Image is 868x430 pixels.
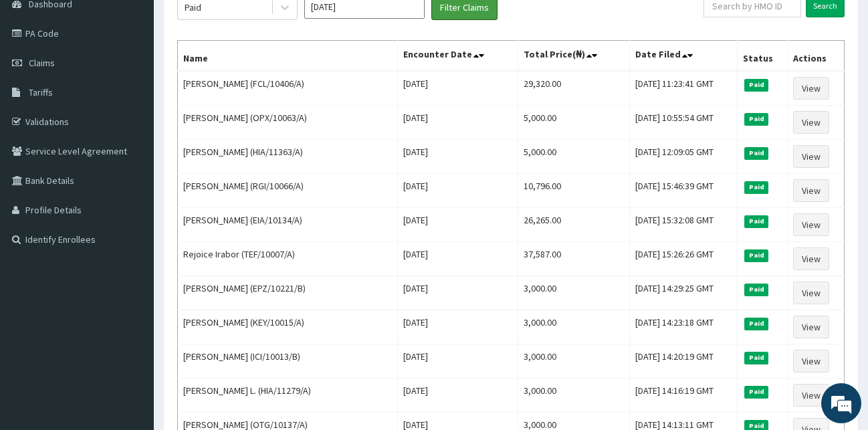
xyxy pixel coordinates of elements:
td: [DATE] [398,242,518,276]
td: [PERSON_NAME] (KEY/10015/A) [178,310,398,344]
div: Minimize live chat window [219,7,251,39]
span: We're online! [78,130,185,265]
th: Date Filed [630,41,738,72]
td: [DATE] [398,379,518,413]
td: 10,796.00 [518,174,630,208]
td: [DATE] 12:09:05 GMT [630,140,738,174]
span: Paid [744,352,768,364]
td: [DATE] 11:23:41 GMT [630,71,738,106]
td: [PERSON_NAME] (EPZ/10221/B) [178,276,398,310]
td: [DATE] 14:29:25 GMT [630,276,738,310]
th: Encounter Date [398,41,518,72]
td: [DATE] 14:20:19 GMT [630,344,738,379]
span: Paid [744,113,768,125]
td: [DATE] 15:32:08 GMT [630,208,738,242]
td: Rejoice Irabor (TEF/10007/A) [178,242,398,276]
a: View [793,179,829,202]
td: 5,000.00 [518,106,630,140]
td: [DATE] 14:16:19 GMT [630,379,738,413]
td: [DATE] 10:55:54 GMT [630,106,738,140]
span: Claims [29,57,55,69]
a: View [793,316,829,338]
span: Tariffs [29,86,53,98]
a: View [793,77,829,100]
span: Paid [744,181,768,193]
td: 3,000.00 [518,344,630,379]
td: [PERSON_NAME] (FCL/10406/A) [178,71,398,106]
textarea: Type your message and hit 'Enter' [7,288,255,334]
td: [PERSON_NAME] (RGI/10066/A) [178,174,398,208]
a: View [793,213,829,236]
td: 37,587.00 [518,242,630,276]
td: 3,000.00 [518,310,630,344]
td: [DATE] 15:26:26 GMT [630,242,738,276]
td: [DATE] 15:46:39 GMT [630,174,738,208]
span: Paid [744,318,768,330]
td: 5,000.00 [518,140,630,174]
a: View [793,247,829,270]
img: d_794563401_company_1708531726252_794563401 [25,67,54,100]
td: 3,000.00 [518,379,630,413]
td: 26,265.00 [518,208,630,242]
a: View [793,145,829,168]
td: 3,000.00 [518,276,630,310]
span: Paid [744,79,768,91]
td: [PERSON_NAME] (OPX/10063/A) [178,106,398,140]
span: Paid [744,215,768,227]
td: [PERSON_NAME] (ICI/10013/B) [178,344,398,379]
td: [PERSON_NAME] (HIA/11363/A) [178,140,398,174]
span: Paid [744,284,768,296]
td: [DATE] [398,276,518,310]
td: [DATE] [398,310,518,344]
td: [DATE] 14:23:18 GMT [630,310,738,344]
td: 29,320.00 [518,71,630,106]
div: Paid [185,1,201,14]
span: Paid [744,147,768,159]
th: Status [738,41,787,72]
th: Name [178,41,398,72]
div: Chat with us now [70,75,225,92]
td: [PERSON_NAME] (EIA/10134/A) [178,208,398,242]
th: Actions [787,41,844,72]
td: [DATE] [398,71,518,106]
td: [DATE] [398,106,518,140]
td: [DATE] [398,344,518,379]
a: View [793,350,829,372]
td: [DATE] [398,140,518,174]
th: Total Price(₦) [518,41,630,72]
td: [PERSON_NAME] L. (HIA/11279/A) [178,379,398,413]
a: View [793,384,829,407]
span: Paid [744,249,768,261]
a: View [793,111,829,134]
td: [DATE] [398,174,518,208]
td: [DATE] [398,208,518,242]
span: Paid [744,386,768,398]
a: View [793,282,829,304]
